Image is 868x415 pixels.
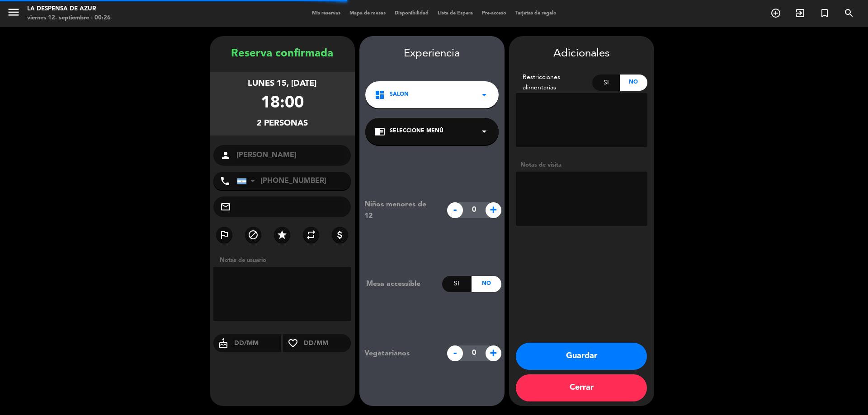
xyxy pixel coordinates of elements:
[257,117,308,130] div: 2 personas
[620,75,647,91] div: No
[390,127,443,136] span: Seleccione Menú
[516,72,593,93] div: Restricciones alimentarias
[516,45,647,63] div: Adicionales
[358,348,442,359] div: Vegetarianos
[447,202,463,218] span: -
[358,199,442,222] div: Niños menores de 12
[7,5,20,22] button: menu
[215,256,355,265] div: Notas de usuario
[390,90,409,99] span: SALON
[248,229,259,240] i: block
[306,229,316,240] i: repeat
[479,89,490,100] i: arrow_drop_down
[261,90,304,117] div: 18:00
[390,11,433,16] span: Disponibilidad
[433,11,477,16] span: Lista de Espera
[248,77,316,90] div: lunes 15, [DATE]
[237,173,258,190] div: Argentina: +54
[516,343,647,370] button: Guardar
[213,338,233,349] i: cake
[233,338,282,349] input: DD/MM
[516,374,647,401] button: Cerrar
[592,75,620,91] div: Si
[516,160,647,170] div: Notas de visita
[220,150,231,161] i: person
[374,126,385,137] i: chrome_reader_mode
[442,276,472,292] div: Si
[511,11,561,16] span: Tarjetas de regalo
[374,89,385,100] i: dashboard
[472,276,501,292] div: No
[477,11,511,16] span: Pre-acceso
[219,229,230,240] i: outlined_flag
[220,176,231,187] i: phone
[307,11,345,16] span: Mis reservas
[27,14,111,23] div: viernes 12. septiembre - 00:26
[27,5,111,14] div: La Despensa de Azur
[819,8,830,19] i: turned_in_not
[303,338,351,349] input: DD/MM
[447,345,463,361] span: -
[359,45,505,63] div: Experiencia
[277,229,288,240] i: star
[844,8,854,19] i: search
[795,8,806,19] i: exit_to_app
[345,11,390,16] span: Mapa de mesas
[486,345,501,361] span: +
[7,5,20,19] i: menu
[479,126,490,137] i: arrow_drop_down
[770,8,781,19] i: add_circle_outline
[283,338,303,349] i: favorite_border
[359,278,442,290] div: Mesa accessible
[486,202,501,218] span: +
[210,45,355,63] div: Reserva confirmada
[220,201,231,212] i: mail_outline
[335,229,345,240] i: attach_money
